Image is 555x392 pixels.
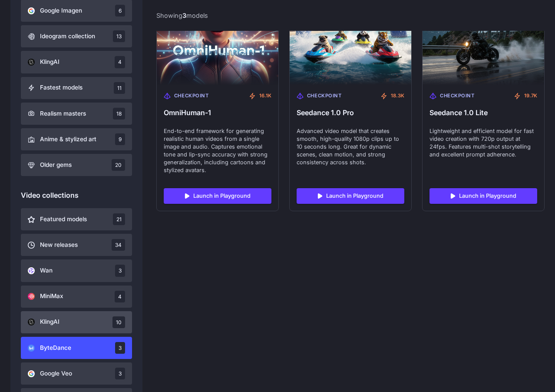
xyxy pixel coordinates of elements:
button: Realism masters 18 [21,103,132,125]
span: 10 [112,316,125,328]
button: Google Veo 3 [21,362,132,385]
div: Video collections [21,190,132,201]
span: Google Imagen [40,6,82,16]
span: 11 [114,82,125,94]
span: KlingAI [40,317,59,327]
button: MiniMax 4 [21,286,132,308]
span: 16.1K [259,92,271,100]
span: 18.3K [391,92,404,100]
a: Launch in Playground [297,188,404,204]
button: Featured models 21 [21,208,132,230]
button: Anime & stylized art 9 [21,128,132,150]
span: 9 [115,133,125,145]
span: ByteDance [40,343,71,353]
button: Ideogram collection 13 [21,25,132,47]
span: 34 [112,239,125,251]
span: Ideogram collection [40,32,95,41]
span: Featured models [40,215,87,224]
button: KlingAI 4 [21,51,132,73]
span: Checkpoint [307,92,342,100]
span: Checkpoint [174,92,209,100]
span: 20 [112,159,125,171]
span: Seedance 1.0 Lite [429,109,537,117]
span: 18 [113,108,125,120]
span: 4 [115,56,125,68]
span: 4 [115,291,125,302]
span: KlingAI [40,57,59,67]
span: 3 [115,368,125,379]
span: 3 [115,342,125,354]
span: End-to-end framework for generating realistic human videos from a single image and audio. Capture... [164,127,271,174]
span: 19.7K [524,92,537,100]
span: New releases [40,240,78,250]
div: Showing models [156,10,208,20]
span: 13 [113,30,125,42]
span: 6 [115,5,125,17]
span: 21 [113,213,125,225]
button: KlingAI 10 [21,311,132,333]
a: Launch in Playground [429,188,537,204]
span: MiniMax [40,292,63,301]
span: OmniHuman-1 [164,109,271,117]
span: Realism masters [40,109,86,119]
button: Wan 3 [21,259,132,282]
button: Fastest models 11 [21,77,132,99]
span: Wan [40,266,53,276]
strong: 3 [182,12,186,19]
span: Seedance 1.0 Pro [297,109,404,117]
a: Launch in Playground [164,188,271,204]
span: Older gems [40,160,72,170]
span: Checkpoint [440,92,475,100]
span: Google Veo [40,369,72,379]
button: ByteDance 3 [21,337,132,359]
span: Lightweight and efficient model for fast video creation with 720p output at 24fps. Features multi... [429,127,537,159]
button: Older gems 20 [21,154,132,176]
span: Anime & stylized art [40,135,96,144]
span: 3 [115,265,125,276]
span: Advanced video model that creates smooth, high-quality 1080p clips up to 10 seconds long. Great f... [297,127,404,166]
span: Fastest models [40,83,83,93]
button: New releases 34 [21,234,132,256]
